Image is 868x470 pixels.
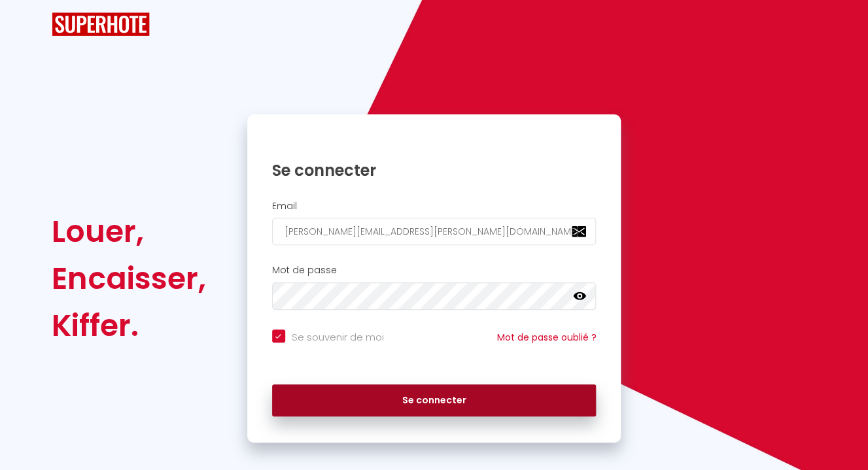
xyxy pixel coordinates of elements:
[272,265,597,276] h2: Mot de passe
[496,331,596,344] a: Mot de passe oublié ?
[52,255,206,302] div: Encaisser,
[52,208,206,255] div: Louer,
[272,218,597,245] input: Ton Email
[52,302,206,349] div: Kiffer.
[52,12,150,37] img: SuperHote logo
[272,201,597,212] h2: Email
[272,160,597,180] h1: Se connecter
[272,384,597,417] button: Se connecter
